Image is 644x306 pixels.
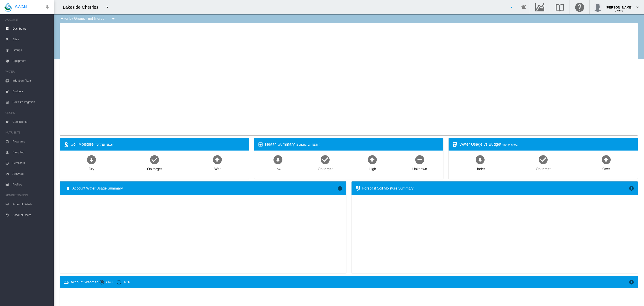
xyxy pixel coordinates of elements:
[318,165,333,172] div: On target
[296,143,320,146] span: (Sentinel-2 | NDMI)
[538,154,549,165] md-icon: icon-checkbox-marked-circle
[5,16,50,23] span: ACCOUNT
[63,4,103,10] div: Lakeside Cherries
[629,186,634,191] md-icon: icon-information
[13,34,50,45] span: Sites
[100,280,113,284] md-radio-button: Chart
[273,154,283,165] md-icon: icon-arrow-down-bold-circle
[534,4,545,10] md-icon: Go to the Data Hub
[103,3,112,12] button: icon-menu-down
[475,154,485,165] md-icon: icon-arrow-down-bold-circle
[635,4,640,10] md-icon: icon-chevron-down
[149,154,160,165] md-icon: icon-checkbox-marked-circle
[72,186,337,191] span: Account Water Usage Summary
[337,186,343,191] md-icon: icon-information
[258,142,263,147] md-icon: icon-heart-box-outline
[71,280,98,285] div: Account Weather
[111,16,116,22] md-icon: icon-menu-down
[13,45,50,56] span: Groups
[13,56,50,66] span: Equipment
[459,142,634,147] div: Water Usage vs Budget
[117,280,130,284] md-radio-button: Table
[89,165,94,172] div: Dry
[214,165,220,172] div: Wet
[4,2,12,12] img: SWAN-Landscape-Logo-Colour-drop.png
[13,199,50,210] span: Account Details
[536,165,551,172] div: On target
[265,142,440,147] div: Health Summary
[554,4,565,10] md-icon: Search the knowledge base
[414,154,425,165] md-icon: icon-minus-circle
[13,97,50,108] span: Edit Site Irrigation
[521,4,527,10] md-icon: icon-bell-ring
[615,9,623,12] span: (Admin)
[57,14,119,23] div: Filter by Group: - not filtered -
[105,4,110,10] md-icon: icon-menu-down
[369,165,376,172] div: High
[13,168,50,179] span: Analytes
[519,3,528,12] button: icon-bell-ring
[13,147,50,158] span: Sampling
[502,143,518,146] span: (no. of sites)
[355,186,360,191] md-icon: icon-thermometer-lines
[5,129,50,136] span: NUTRIENTS
[15,4,27,10] span: SWAN
[629,280,634,285] md-icon: icon-information
[362,186,629,191] div: Forecast Soil Moisture Summary
[13,116,50,127] span: Coefficients
[64,142,69,147] md-icon: icon-map-marker-radius
[475,165,485,172] div: Under
[71,142,245,147] div: Soil Moisture
[412,165,427,172] div: Unknown
[320,154,330,165] md-icon: icon-checkbox-marked-circle
[147,165,162,172] div: On target
[65,186,71,191] md-icon: icon-water
[593,3,602,12] img: profile.jpg
[212,154,223,165] md-icon: icon-arrow-up-bold-circle
[86,154,97,165] md-icon: icon-arrow-down-bold-circle
[452,142,458,147] md-icon: icon-cup-water
[13,179,50,190] span: Profiles
[275,165,281,172] div: Low
[13,158,50,168] span: Fertilisers
[602,165,610,172] div: Over
[601,154,612,165] md-icon: icon-arrow-up-bold-circle
[606,3,632,8] div: [PERSON_NAME]
[5,68,50,75] span: WATER
[367,154,378,165] md-icon: icon-arrow-up-bold-circle
[13,210,50,220] span: Account Users
[5,109,50,116] span: CROPS
[95,143,114,146] span: ([DATE], Sites)
[13,23,50,34] span: Dashboard
[574,4,585,10] md-icon: Click here for help
[45,4,50,10] md-icon: icon-pin
[13,136,50,147] span: Programs
[13,86,50,97] span: Budgets
[13,75,50,86] span: Irrigation Plans
[64,280,69,285] md-icon: icon-weather-cloudy
[5,192,50,199] span: ADMINISTRATION
[109,14,118,23] button: icon-menu-down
